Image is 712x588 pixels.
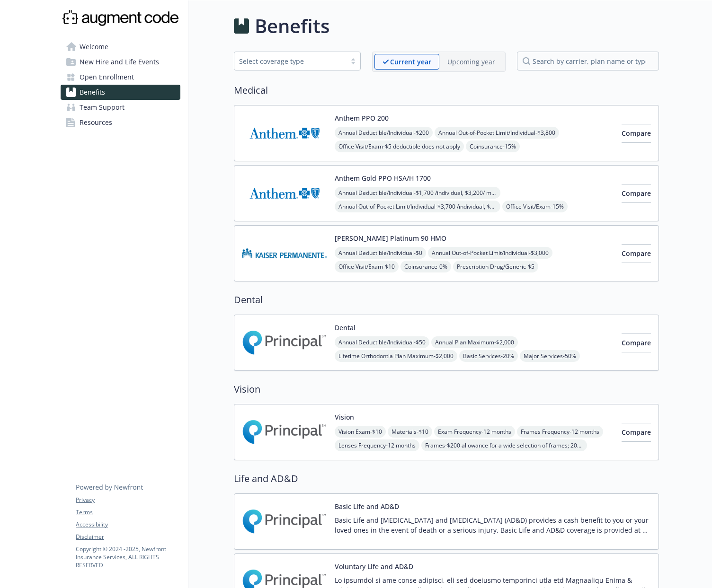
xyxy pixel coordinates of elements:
button: Compare [622,124,651,143]
span: Compare [622,249,651,258]
input: search by carrier, plan name or type [517,52,659,70]
img: Principal Financial Group Inc carrier logo [242,412,327,452]
span: Exam Frequency - 12 months [434,426,515,438]
button: Vision [335,412,354,422]
h2: Life and AD&D [234,472,659,486]
div: Select coverage type [239,56,341,66]
button: [PERSON_NAME] Platinum 90 HMO [335,233,446,243]
a: Resources [61,115,180,130]
span: New Hire and Life Events [80,54,159,70]
span: Lifetime Orthodontia Plan Maximum - $2,000 [335,350,457,362]
span: Compare [622,428,651,437]
button: Compare [622,184,651,203]
span: Annual Deductible/Individual - $1,700 /individual, $3,200/ member [335,187,500,199]
button: Anthem PPO 200 [335,113,389,123]
a: Disclaimer [76,533,180,541]
span: Office Visit/Exam - 15% [502,201,568,212]
p: Upcoming year [447,57,495,67]
span: Welcome [80,39,108,54]
span: Office Visit/Exam - $10 [335,261,399,272]
h2: Medical [234,83,659,97]
h2: Vision [234,382,659,396]
span: Materials - $10 [388,426,432,438]
a: Welcome [61,39,180,54]
span: Office Visit/Exam - $5 deductible does not apply [335,140,464,152]
span: Annual Deductible/Individual - $0 [335,247,426,259]
span: Coinsurance - 0% [400,261,451,272]
span: Annual Out-of-Pocket Limit/Individual - $3,800 [435,127,559,139]
a: Accessibility [76,520,180,529]
span: Coinsurance - 15% [466,140,520,152]
span: Team Support [80,100,125,115]
button: Voluntary Life and AD&D [335,562,413,571]
span: Annual Deductible/Individual - $200 [335,127,433,139]
a: New Hire and Life Events [61,54,180,70]
span: Benefits [80,85,105,100]
button: Compare [622,244,651,263]
span: Frames Frequency - 12 months [517,426,603,438]
h2: Dental [234,293,659,307]
span: Resources [80,115,112,130]
span: Compare [622,338,651,347]
span: Annual Out-of-Pocket Limit/Individual - $3,000 [428,247,552,259]
span: Basic Services - 20% [459,350,518,362]
span: Vision Exam - $10 [335,426,386,438]
button: Compare [622,333,651,352]
button: Compare [622,423,651,442]
p: Basic Life and [MEDICAL_DATA] and [MEDICAL_DATA] (AD&D) provides a cash benefit to you or your lo... [335,515,651,535]
button: Dental [335,323,356,333]
span: Lenses Frequency - 12 months [335,439,419,451]
img: Principal Financial Group Inc carrier logo [242,323,327,363]
img: Anthem Blue Cross carrier logo [242,113,327,153]
span: Major Services - 50% [520,350,580,362]
button: Basic Life and AD&D [335,501,399,511]
span: Prescription Drug/Generic - $5 [453,261,538,272]
img: Anthem Blue Cross carrier logo [242,173,327,213]
span: Frames - $200 allowance for a wide selection of frames; 20% off amount over allowance [421,439,587,451]
a: Privacy [76,496,180,504]
span: Open Enrollment [80,70,134,85]
a: Team Support [61,100,180,115]
button: Anthem Gold PPO HSA/H 1700 [335,173,431,183]
p: Current year [390,57,431,67]
h1: Benefits [255,12,329,40]
a: Terms [76,508,180,517]
span: Annual Out-of-Pocket Limit/Individual - $3,700 /individual, $3,700/ member [335,201,500,212]
span: Compare [622,189,651,198]
a: Open Enrollment [61,70,180,85]
span: Annual Plan Maximum - $2,000 [431,336,518,348]
span: Annual Deductible/Individual - $50 [335,336,429,348]
img: Principal Financial Group Inc carrier logo [242,501,327,542]
span: Compare [622,129,651,138]
a: Benefits [61,85,180,100]
p: Copyright © 2024 - 2025 , Newfront Insurance Services, ALL RIGHTS RESERVED [76,545,180,569]
img: Kaiser Permanente Insurance Company carrier logo [242,233,327,273]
